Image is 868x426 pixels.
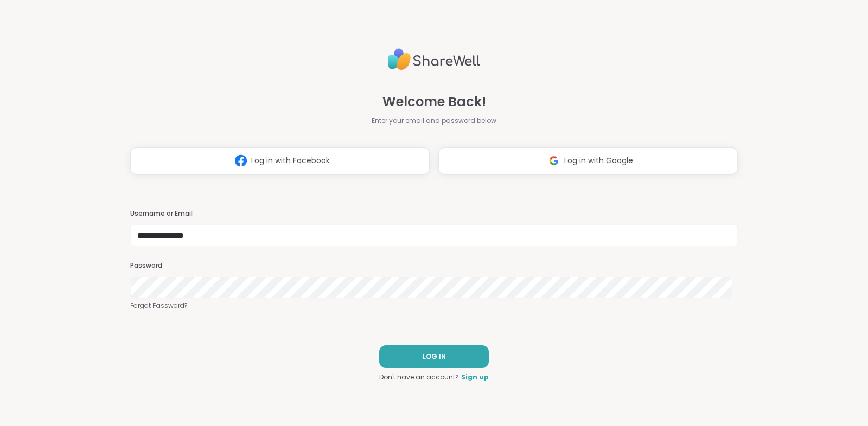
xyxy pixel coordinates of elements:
[564,155,633,166] span: Log in with Google
[130,209,738,218] h3: Username or Email
[382,92,486,112] span: Welcome Back!
[438,147,738,175] button: Log in with Google
[231,151,251,171] img: ShareWell Logomark
[461,372,489,382] a: Sign up
[372,116,496,126] span: Enter your email and password below
[130,147,430,175] button: Log in with Facebook
[251,155,330,166] span: Log in with Facebook
[379,372,459,382] span: Don't have an account?
[379,345,489,368] button: LOG IN
[130,301,738,311] a: Forgot Password?
[388,44,480,75] img: ShareWell Logo
[423,352,446,362] span: LOG IN
[544,151,564,171] img: ShareWell Logomark
[130,261,738,270] h3: Password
